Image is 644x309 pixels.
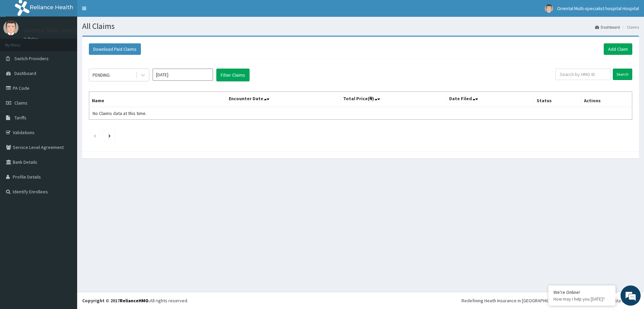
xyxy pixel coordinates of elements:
[153,69,213,81] input: Select Month and Year
[613,69,632,80] input: Search
[93,72,110,78] div: PENDING
[446,92,534,107] th: Date Filed
[82,22,639,31] h1: All Claims
[545,4,553,13] img: User Image
[89,92,226,107] th: Name
[14,115,26,121] span: Tariffs
[621,24,639,30] li: Claims
[77,292,644,309] footer: All rights reserved.
[553,296,610,302] p: How may I help you today?
[340,92,446,107] th: Total Price(₦)
[534,92,581,107] th: Status
[595,24,620,30] a: Dashboard
[108,132,111,139] a: Next page
[23,37,40,41] a: Online
[216,69,250,81] button: Filter Claims
[604,43,632,55] a: Add Claim
[3,20,18,35] img: User Image
[555,69,610,80] input: Search by HMO ID
[462,297,639,304] div: Redefining Heath Insurance in [GEOGRAPHIC_DATA] using Telemedicine and Data Science!
[14,100,28,106] span: Claims
[93,110,147,116] span: No Claims data at this time.
[553,289,610,295] div: We're Online!
[14,70,36,76] span: Dashboard
[82,298,150,304] strong: Copyright © 2017 .
[557,5,639,11] span: Oriental Multi-specialist hospital Hospital
[89,43,141,55] button: Download Paid Claims
[581,92,632,107] th: Actions
[120,298,149,304] a: RelianceHMO
[14,55,49,62] span: Switch Providers
[226,92,340,107] th: Encounter Date
[93,132,96,139] a: Previous page
[23,27,132,33] p: Oriental Multi-specialist hospital Hospital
